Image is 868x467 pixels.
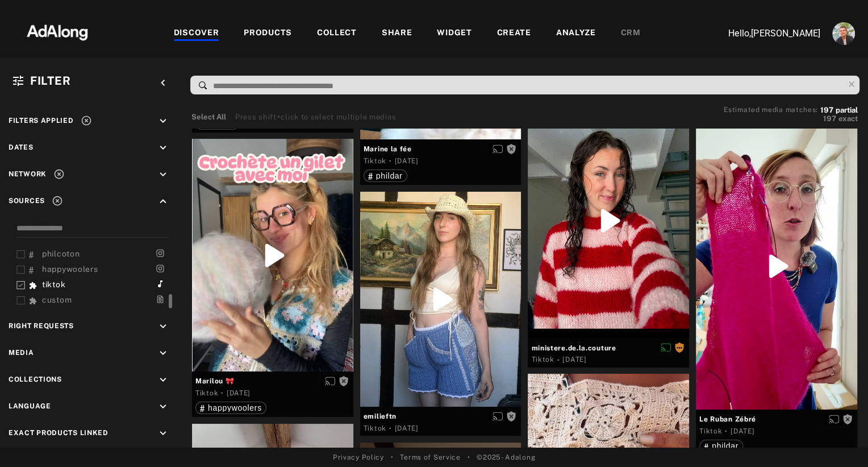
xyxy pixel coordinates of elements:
i: keyboard_arrow_down [157,427,169,440]
span: Sources [9,197,45,205]
button: Enable diffusion on this media [489,410,506,422]
time: 2025-09-08T00:00:00.000Z [395,424,419,432]
i: keyboard_arrow_down [157,320,169,333]
span: Filters applied [9,117,74,125]
span: Le Ruban Zébré [699,414,854,424]
span: • [468,452,470,462]
span: · [221,389,224,398]
i: keyboard_arrow_left [157,77,169,89]
div: CREATE [497,27,531,40]
i: keyboard_arrow_up [157,195,169,208]
div: Tiktok [531,354,554,365]
div: happywoolers [200,404,262,412]
div: ANALYZE [556,27,596,40]
span: Filter [30,74,70,88]
span: philcoton [42,249,80,258]
div: DISCOVER [174,27,219,40]
span: tiktok [42,280,65,289]
a: Privacy Policy [333,452,384,462]
i: keyboard_arrow_down [157,400,169,413]
img: ACg8ocLjEk1irI4XXb49MzUGwa4F_C3PpCyg-3CPbiuLEZrYEA=s96-c [832,22,855,45]
span: Collections [9,375,62,383]
div: Tiktok [195,388,218,398]
span: Rights requested [674,344,685,352]
span: Rights not requested [506,412,516,420]
span: Marilou 🎀 [195,376,350,386]
button: Enable diffusion on this media [489,143,506,155]
span: Media [9,349,34,357]
i: keyboard_arrow_down [157,115,169,127]
i: keyboard_arrow_down [157,347,169,359]
span: Marine la fée [364,144,518,154]
span: phildar [376,171,403,180]
div: COLLECT [317,27,357,40]
div: WIDGET [437,27,471,40]
div: PRODUCTS [244,27,292,40]
span: emilieftn [364,411,518,421]
i: keyboard_arrow_down [157,142,169,154]
span: happywoolers [208,403,262,412]
span: Exact Products Linked [9,429,108,437]
span: Rights not requested [506,144,516,152]
span: Right Requests [9,322,74,330]
button: Account settings [829,19,858,48]
time: 2025-09-08T00:00:00.000Z [227,389,251,397]
p: Hello, [PERSON_NAME] [707,27,820,40]
span: Language [9,402,51,410]
button: Select All [191,111,226,123]
a: Terms of Service [400,452,460,462]
span: 197 [823,114,836,123]
span: happywoolers [42,265,98,274]
span: custom [42,295,72,304]
div: phildar [368,172,403,180]
div: Tiktok [364,156,386,166]
span: 197 [820,106,833,114]
img: 63233d7d88ed69de3c212112c67096b6.png [7,14,107,48]
span: Estimated media matches: [724,106,818,114]
button: 197exact [724,113,858,125]
time: 2025-09-08T00:00:00.000Z [731,427,754,435]
time: 2025-09-09T00:00:00.000Z [395,157,419,165]
span: · [725,427,728,436]
span: Dates [9,143,34,151]
i: keyboard_arrow_down [157,374,169,386]
button: 197partial [820,108,858,113]
time: 2025-09-08T00:00:00.000Z [562,356,586,363]
span: · [389,424,392,433]
i: keyboard_arrow_down [157,168,169,181]
div: Tiktok [364,423,386,433]
span: · [389,156,392,166]
button: Enable diffusion on this media [322,375,339,387]
iframe: Chat Widget [811,412,868,467]
div: SHARE [382,27,412,40]
span: • [391,452,394,462]
div: Tiktok [699,426,722,436]
span: Rights not requested [339,377,349,385]
button: Disable diffusion on this media [657,342,674,354]
span: Network [9,170,47,178]
div: CRM [621,27,641,40]
span: ministere.de.la.couture [531,343,686,353]
span: © 2025 - Adalong [477,452,535,462]
div: Press shift+click to select multiple medias [235,111,396,123]
span: · [557,356,560,365]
